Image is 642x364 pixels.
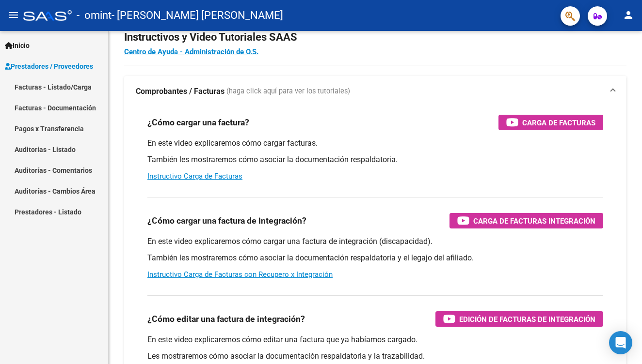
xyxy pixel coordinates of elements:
[147,154,603,165] p: También les mostraremos cómo asociar la documentación respaldatoria.
[498,115,603,130] button: Carga de Facturas
[623,9,634,21] mat-icon: person
[124,76,626,107] mat-expansion-panel-header: Comprobantes / Facturas (haga click aquí para ver los tutoriales)
[147,270,333,279] a: Instructivo Carga de Facturas con Recupero x Integración
[147,172,242,181] a: Instructivo Carga de Facturas
[147,334,603,345] p: En este video explicaremos cómo editar una factura que ya habíamos cargado.
[459,313,595,325] span: Edición de Facturas de integración
[147,312,305,326] h3: ¿Cómo editar una factura de integración?
[5,61,93,72] span: Prestadores / Proveedores
[136,86,225,97] strong: Comprobantes / Facturas
[5,40,30,51] span: Inicio
[473,215,595,227] span: Carga de Facturas Integración
[147,253,603,263] p: También les mostraremos cómo asociar la documentación respaldatoria y el legajo del afiliado.
[435,311,603,327] button: Edición de Facturas de integración
[77,5,112,26] span: - omint
[147,138,603,149] p: En este video explicaremos cómo cargar facturas.
[449,213,603,228] button: Carga de Facturas Integración
[147,116,249,129] h3: ¿Cómo cargar una factura?
[147,351,603,362] p: Les mostraremos cómo asociar la documentación respaldatoria y la trazabilidad.
[112,5,283,26] span: - [PERSON_NAME] [PERSON_NAME]
[8,9,19,21] mat-icon: menu
[226,86,350,97] span: (haga click aquí para ver los tutoriales)
[147,214,306,227] h3: ¿Cómo cargar una factura de integración?
[124,47,258,56] a: Centro de Ayuda - Administración de O.S.
[147,236,603,247] p: En este video explicaremos cómo cargar una factura de integración (discapacidad).
[609,331,632,354] div: Open Intercom Messenger
[522,117,595,129] span: Carga de Facturas
[124,28,626,46] h2: Instructivos y Video Tutoriales SAAS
